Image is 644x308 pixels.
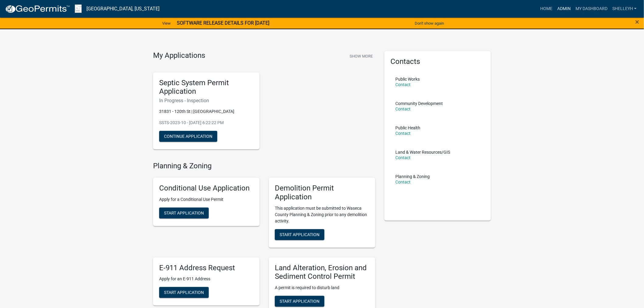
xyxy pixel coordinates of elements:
[159,276,254,282] p: Apply for an E-911 Address
[395,180,411,184] a: Contact
[275,264,369,281] h5: Land Alteration, Erosion and Sediment Control Permit
[159,184,254,193] h5: Conditional Use Application
[275,205,369,224] p: This application must be submitted to Waseca County Planning & Zoning prior to any demolition act...
[159,108,254,115] p: 31831 - 120th St | [GEOGRAPHIC_DATA]
[159,208,209,219] button: Start Application
[159,98,254,103] h6: In Progress - Inspection
[395,107,411,111] a: Contact
[395,101,443,106] p: Community Development
[395,155,411,160] a: Contact
[275,229,324,240] button: Start Application
[159,79,254,96] h5: Septic System Permit Application
[153,162,375,170] h4: Planning & Zoning
[395,150,450,154] p: Land & Water Resources/GIS
[395,131,411,136] a: Contact
[164,210,204,215] span: Start Application
[610,3,639,15] a: shelleyh
[538,3,555,15] a: Home
[275,285,369,291] p: A permit is required to disturb land
[395,82,411,87] a: Contact
[177,20,269,26] strong: SOFTWARE RELEASE DETAILS FOR [DATE]
[153,51,205,60] h4: My Applications
[555,3,573,15] a: Admin
[347,51,375,61] button: Show More
[412,18,446,28] button: Don't show again
[164,290,204,295] span: Start Application
[390,57,485,66] h5: Contacts
[86,4,159,14] a: [GEOGRAPHIC_DATA], [US_STATE]
[635,18,639,26] span: ×
[395,126,420,130] p: Public Health
[280,299,320,304] span: Start Application
[635,18,639,26] button: Close
[159,196,254,203] p: Apply for a Conditional Use Permit
[160,18,173,28] a: View
[159,120,254,126] p: SSTS-2023-10 - [DATE] 6:22:22 PM
[395,77,420,81] p: Public Works
[395,174,430,179] p: Planning & Zoning
[275,184,369,201] h5: Demolition Permit Application
[159,131,217,142] button: Continue Application
[573,3,610,15] a: My Dashboard
[159,287,209,298] button: Start Application
[280,232,320,237] span: Start Application
[159,264,254,272] h5: E-911 Address Request
[75,5,82,13] img: Waseca County, Minnesota
[275,296,324,307] button: Start Application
